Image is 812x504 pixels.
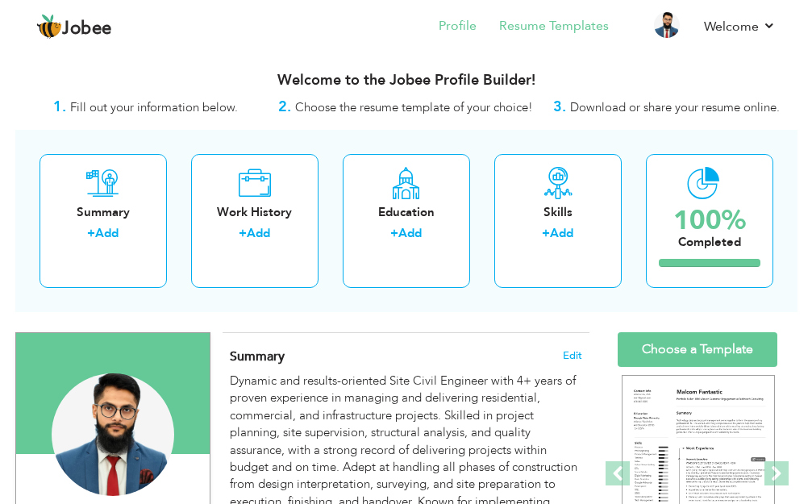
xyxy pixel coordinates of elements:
a: Add [398,225,422,241]
span: Download or share your resume online. [570,99,780,115]
div: Skills [507,204,609,221]
span: Choose the resume template of your choice! [295,99,533,115]
img: Hashaam Tahir Bajwa [52,373,174,496]
img: Profile Img [654,12,680,38]
label: + [87,225,95,242]
span: Edit [563,350,582,361]
strong: 2. [278,97,291,117]
div: Completed [673,234,746,251]
div: Work History [204,204,306,221]
a: Add [247,225,270,241]
a: Choose a Template [618,332,777,367]
a: Jobee [36,14,112,40]
div: Summary [52,204,154,221]
h3: Welcome to the Jobee Profile Builder! [15,73,797,89]
div: 100% [673,207,746,234]
strong: 1. [53,97,66,117]
span: Summary [230,348,285,365]
label: + [239,225,247,242]
div: Education [356,204,457,221]
a: Resume Templates [499,17,609,35]
span: Jobee [62,20,112,38]
label: + [390,225,398,242]
h4: Adding a summary is a quick and easy way to highlight your experience and interests. [230,348,582,364]
a: Add [95,225,119,241]
label: + [542,225,550,242]
strong: 3. [553,97,566,117]
a: Add [550,225,573,241]
span: Fill out your information below. [70,99,238,115]
a: Profile [439,17,477,35]
a: Welcome [704,17,776,36]
img: jobee.io [36,14,62,40]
